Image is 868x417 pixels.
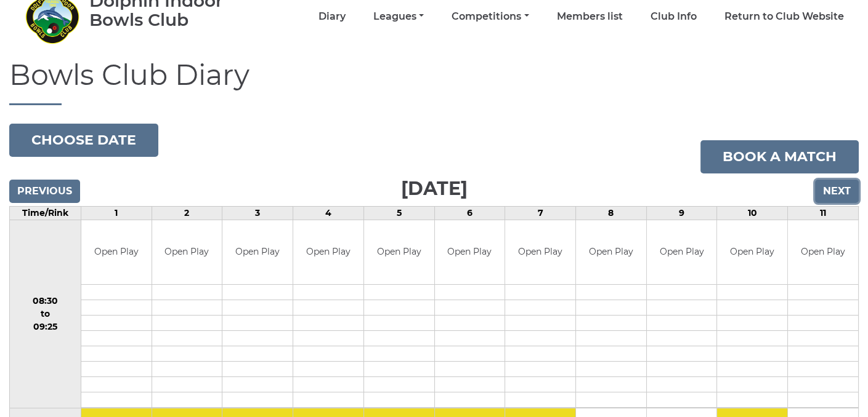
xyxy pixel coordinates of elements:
td: Open Play [505,220,575,285]
td: 1 [81,206,152,220]
td: Open Play [435,220,505,285]
td: Open Play [222,220,293,285]
td: 2 [152,206,222,220]
input: Previous [9,180,80,203]
td: Open Play [293,220,363,285]
a: Competitions [452,10,529,23]
td: Open Play [717,220,787,285]
button: Choose date [9,124,158,157]
td: Open Play [788,220,858,285]
td: 9 [646,206,717,220]
td: Open Play [647,220,717,285]
a: Members list [557,10,623,23]
input: Next [815,180,859,203]
td: Open Play [364,220,434,285]
a: Return to Club Website [724,10,844,23]
a: Book a match [700,140,859,173]
td: Open Play [576,220,646,285]
td: Open Play [81,220,152,285]
td: 3 [222,206,293,220]
a: Club Info [651,10,697,23]
td: 6 [434,206,505,220]
td: Time/Rink [10,206,81,220]
td: 08:30 to 09:25 [10,220,81,408]
td: 11 [788,206,859,220]
td: 4 [293,206,364,220]
h1: Bowls Club Diary [9,60,859,105]
td: 7 [505,206,576,220]
td: 5 [363,206,434,220]
a: Diary [318,10,346,23]
td: 8 [575,206,646,220]
td: Open Play [152,220,222,285]
a: Leagues [373,10,424,23]
td: 10 [717,206,788,220]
